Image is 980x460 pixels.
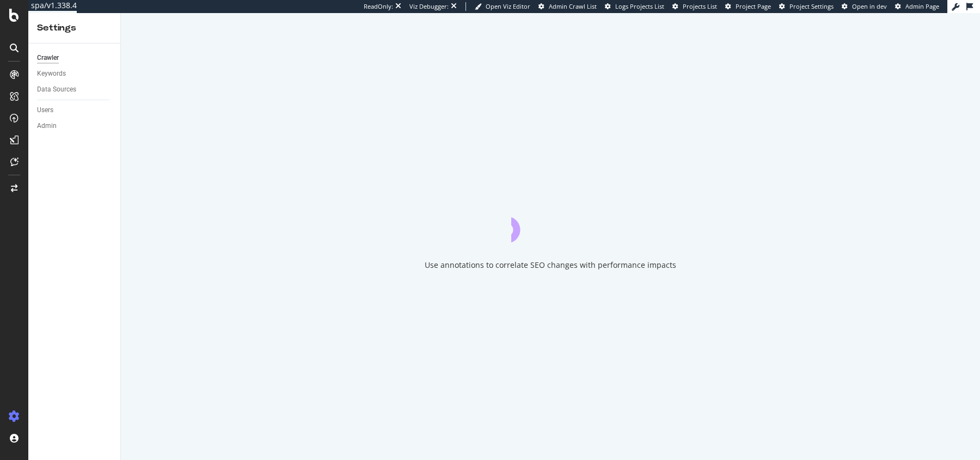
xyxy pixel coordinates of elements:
[905,2,939,10] span: Admin Page
[605,2,664,11] a: Logs Projects List
[37,120,57,132] div: Admin
[37,105,53,116] div: Users
[37,68,66,79] div: Keywords
[725,2,771,11] a: Project Page
[37,52,59,64] div: Crawler
[409,2,449,11] div: Viz Debugger:
[364,2,393,11] div: ReadOnly:
[895,2,939,11] a: Admin Page
[37,22,112,34] div: Settings
[852,2,887,10] span: Open in dev
[842,2,887,11] a: Open in dev
[549,2,597,10] span: Admin Crawl List
[475,2,530,11] a: Open Viz Editor
[779,2,834,11] a: Project Settings
[37,120,113,132] a: Admin
[736,2,771,10] span: Project Page
[672,2,717,11] a: Projects List
[37,84,76,95] div: Data Sources
[37,105,113,116] a: Users
[486,2,530,10] span: Open Viz Editor
[789,2,834,10] span: Project Settings
[511,203,590,242] div: animation
[37,84,113,95] a: Data Sources
[37,52,113,64] a: Crawler
[37,68,113,79] a: Keywords
[683,2,717,10] span: Projects List
[538,2,597,11] a: Admin Crawl List
[425,260,676,271] div: Use annotations to correlate SEO changes with performance impacts
[615,2,664,10] span: Logs Projects List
